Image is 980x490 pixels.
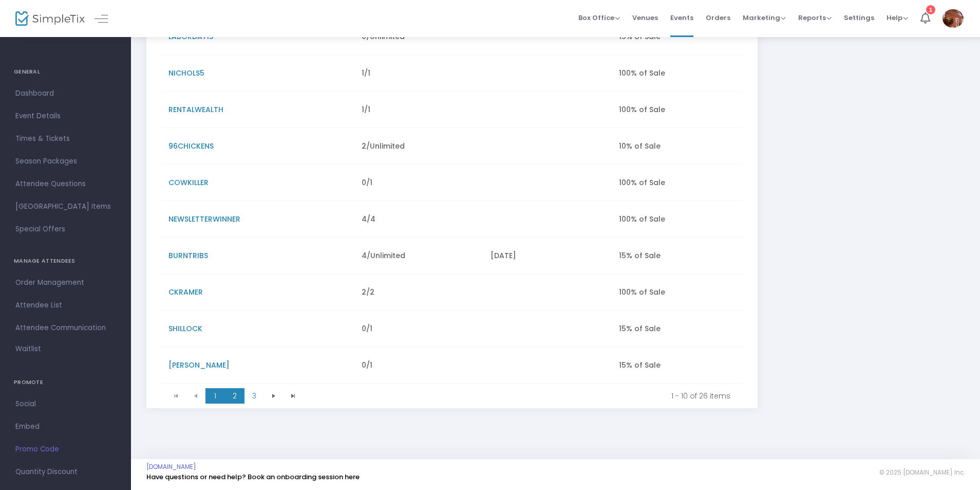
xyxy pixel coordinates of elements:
[887,13,908,23] span: Help
[578,13,620,23] span: Box Office
[310,391,730,401] kendo-pager-info: 1 - 10 of 26 items
[15,443,116,456] span: Promo Code
[362,214,375,224] span: 4/4
[264,388,284,404] span: Go to the next page
[619,177,665,188] span: 100% of Sale
[15,110,116,123] span: Event Details
[491,250,607,261] div: [DATE]
[619,141,661,151] span: 10% of Sale
[15,177,116,191] span: Attendee Questions
[362,177,372,188] span: 0/1
[168,214,240,224] span: NEWSLETTERWINNER
[15,87,116,100] span: Dashboard
[706,5,730,31] span: Orders
[619,323,661,334] span: 15% of Sale
[168,287,203,297] span: CKRAMER
[844,5,874,31] span: Settings
[15,321,116,335] span: Attendee Communication
[362,323,372,334] span: 0/1
[289,392,297,400] span: Go to the last page
[619,104,665,115] span: 100% of Sale
[926,5,935,14] div: 1
[168,360,230,370] span: [PERSON_NAME]
[619,250,661,261] span: 15% of Sale
[14,372,117,393] h4: PROMOTE
[15,397,116,411] span: Social
[168,141,214,151] span: 96CHICKENS
[168,104,223,115] span: RENTALWEALTH
[284,388,303,404] span: Go to the last page
[619,214,665,224] span: 100% of Sale
[168,323,202,334] span: SHILLOCK
[168,177,209,188] span: COWKILLER
[743,13,786,23] span: Marketing
[619,360,661,370] span: 15% of Sale
[225,388,244,404] span: Page 2
[14,251,117,271] h4: MANAGE ATTENDEES
[168,68,204,78] span: NICHOLS5
[146,472,360,482] a: Have questions or need help? Book an onboarding session here
[15,344,41,354] span: Waitlist
[168,250,208,261] span: BURNTRIBS
[15,420,116,433] span: Embed
[619,68,665,78] span: 100% of Sale
[270,392,278,400] span: Go to the next page
[670,5,693,31] span: Events
[798,13,832,23] span: Reports
[15,200,116,213] span: [GEOGRAPHIC_DATA] Items
[146,463,196,471] a: [DOMAIN_NAME]
[362,68,370,78] span: 1/1
[362,141,405,151] span: 2/Unlimited
[619,287,665,297] span: 100% of Sale
[205,388,225,404] span: Page 1
[362,360,372,370] span: 0/1
[14,62,117,82] h4: GENERAL
[632,5,658,31] span: Venues
[15,223,116,236] span: Special Offers
[15,299,116,312] span: Attendee List
[15,465,116,479] span: Quantity Discount
[362,104,370,115] span: 1/1
[15,132,116,146] span: Times & Tickets
[879,468,965,477] span: © 2025 [DOMAIN_NAME] Inc.
[244,388,264,404] span: Page 3
[362,287,374,297] span: 2/2
[362,250,405,261] span: 4/Unlimited
[15,155,116,168] span: Season Packages
[15,276,116,289] span: Order Management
